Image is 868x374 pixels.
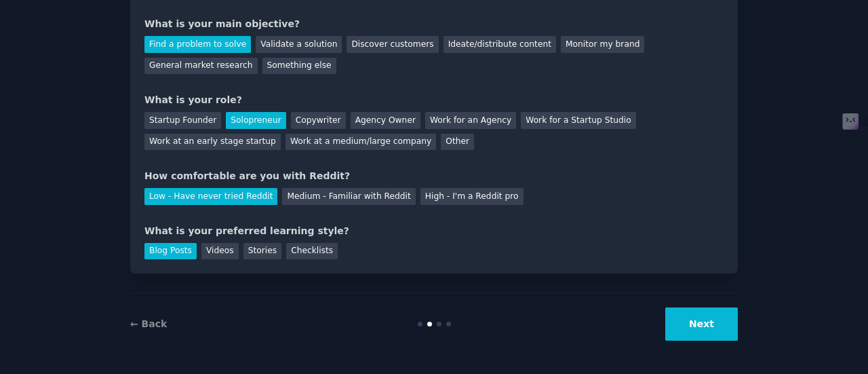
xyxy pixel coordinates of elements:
div: Find a problem to solve [144,36,251,53]
div: Videos [201,243,239,260]
div: Work at a medium/large company [285,134,436,151]
div: Startup Founder [144,112,221,129]
div: Something else [262,58,336,75]
div: Blog Posts [144,243,197,260]
div: Work for a Startup Studio [521,112,635,129]
button: Next [665,307,738,341]
div: Stories [243,243,281,260]
a: ← Back [130,318,167,329]
div: Discover customers [347,36,438,53]
div: Solopreneur [226,112,285,129]
div: Work at an early stage startup [144,134,281,151]
div: General market research [144,58,258,75]
div: What is your main objective? [144,17,724,31]
div: Agency Owner [351,112,420,129]
div: Checklists [286,243,338,260]
div: Low - Have never tried Reddit [144,188,277,205]
div: What is your preferred learning style? [144,224,724,238]
div: Work for an Agency [425,112,516,129]
div: Other [441,134,474,151]
div: Medium - Familiar with Reddit [282,188,415,205]
div: High - I'm a Reddit pro [420,188,524,205]
div: Validate a solution [256,36,342,53]
div: Ideate/distribute content [443,36,556,53]
div: Copywriter [291,112,346,129]
div: What is your role? [144,93,724,107]
div: Monitor my brand [561,36,644,53]
div: How comfortable are you with Reddit? [144,169,724,183]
